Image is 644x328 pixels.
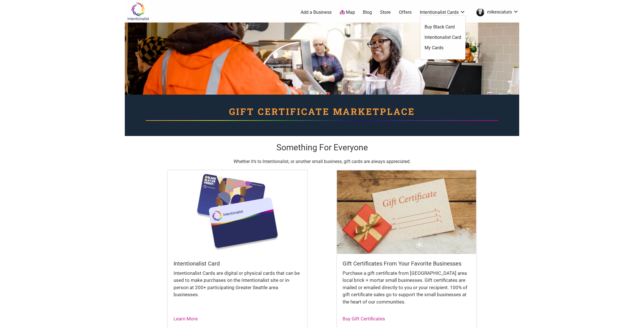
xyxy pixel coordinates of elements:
[168,170,307,254] img: Intentionalist & Black Black Friday Card
[174,260,301,267] h5: Intentionalist Card
[125,2,152,21] img: Intentionalist
[174,316,198,322] a: Learn More
[474,7,519,17] a: mikescaturo
[125,23,519,113] img: Customer and business owner at register
[363,9,372,15] a: Blog
[343,270,470,311] div: Purchase a gift certificate from [GEOGRAPHIC_DATA] area local brick + mortar small businesses. Gi...
[425,45,461,51] a: My Cards
[425,34,461,41] a: Intentionalist Card
[420,9,465,15] a: Intentionalist Cards
[380,9,391,15] a: Store
[399,9,412,15] a: Offers
[337,170,476,254] img: Gift Certificate Feature Image
[343,260,470,267] h5: Gift Certificates From Your Favorite Businesses
[425,24,461,30] a: Buy Black Card
[164,158,480,165] p: Whether it’s to Intentionalist, or another small business, gift cards are always appreciated.
[125,95,519,136] div: Gift Certificate Marketplace
[174,270,301,304] div: Intentionalist Cards are digital or physical cards that can be used to make purchases on the Inte...
[340,9,355,16] a: Map
[301,9,332,15] a: Add a Business
[164,142,480,153] h2: Something For Everyone
[343,316,385,322] a: Buy Gift Certificates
